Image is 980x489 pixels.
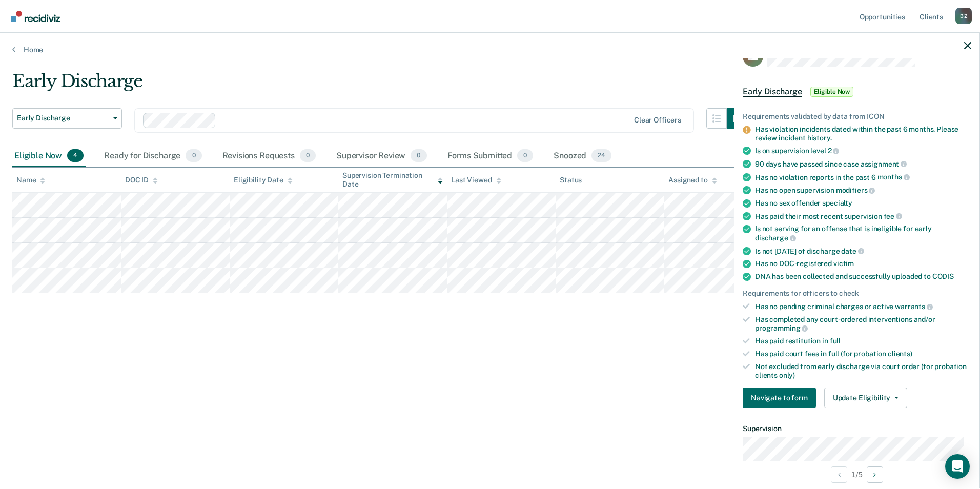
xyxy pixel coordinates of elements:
[560,176,582,185] div: Status
[125,176,158,185] div: DOC ID
[831,466,847,483] button: Previous Opportunity
[668,176,717,185] div: Assigned to
[411,149,426,162] span: 0
[841,247,864,255] span: date
[755,324,808,332] span: programming
[734,461,979,488] div: 1 / 5
[755,225,971,242] div: Is not serving for an offense that is ineligible for early
[591,149,611,162] span: 24
[861,160,907,168] span: assignment
[755,186,971,195] div: Has no open supervision
[11,11,60,22] img: Recidiviz
[300,149,316,162] span: 0
[743,289,971,298] div: Requirements for officers to check
[234,176,293,185] div: Eligibility Date
[334,145,429,168] div: Supervisor Review
[877,173,910,181] span: months
[895,302,933,311] span: warrants
[884,212,902,220] span: fee
[17,114,109,123] span: Early Discharge
[755,302,971,311] div: Has no pending criminal charges or active
[552,145,614,168] div: Snoozed
[755,272,971,281] div: DNA has been collected and successfully uploaded to
[755,259,971,268] div: Has no DOC-registered
[12,45,968,54] a: Home
[445,145,536,168] div: Forms Submitted
[12,145,86,168] div: Eligible Now
[932,272,954,280] span: CODIS
[755,234,796,242] span: discharge
[743,424,971,433] dt: Supervision
[220,145,318,168] div: Revisions Requests
[779,371,795,379] span: only)
[867,466,883,483] button: Next Opportunity
[888,350,912,358] span: clients)
[830,337,841,345] span: full
[451,176,501,185] div: Last Viewed
[743,87,802,97] span: Early Discharge
[12,71,747,100] div: Early Discharge
[102,145,203,168] div: Ready for Discharge
[955,8,972,24] div: B Z
[67,149,84,162] span: 4
[755,247,971,256] div: Is not [DATE] of discharge
[342,171,443,189] div: Supervision Termination Date
[955,8,972,24] button: Profile dropdown button
[755,212,971,221] div: Has paid their most recent supervision
[836,186,875,194] span: modifiers
[833,259,854,268] span: victim
[517,149,533,162] span: 0
[734,75,979,108] div: Early DischargeEligible Now
[828,147,840,155] span: 2
[755,173,971,182] div: Has no violation reports in the past 6
[755,337,971,345] div: Has paid restitution in
[810,87,854,97] span: Eligible Now
[634,116,681,125] div: Clear officers
[755,125,971,142] div: Has violation incidents dated within the past 6 months. Please review incident history.
[755,315,971,333] div: Has completed any court-ordered interventions and/or
[743,112,971,121] div: Requirements validated by data from ICON
[755,199,971,208] div: Has no sex offender
[822,199,852,207] span: specialty
[16,176,45,185] div: Name
[755,350,971,358] div: Has paid court fees in full (for probation
[945,454,970,479] div: Open Intercom Messenger
[743,388,816,408] button: Navigate to form
[743,388,820,408] a: Navigate to form link
[186,149,201,162] span: 0
[824,388,907,408] button: Update Eligibility
[755,159,971,169] div: 90 days have passed since case
[755,146,971,155] div: Is on supervision level
[755,362,971,380] div: Not excluded from early discharge via court order (for probation clients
